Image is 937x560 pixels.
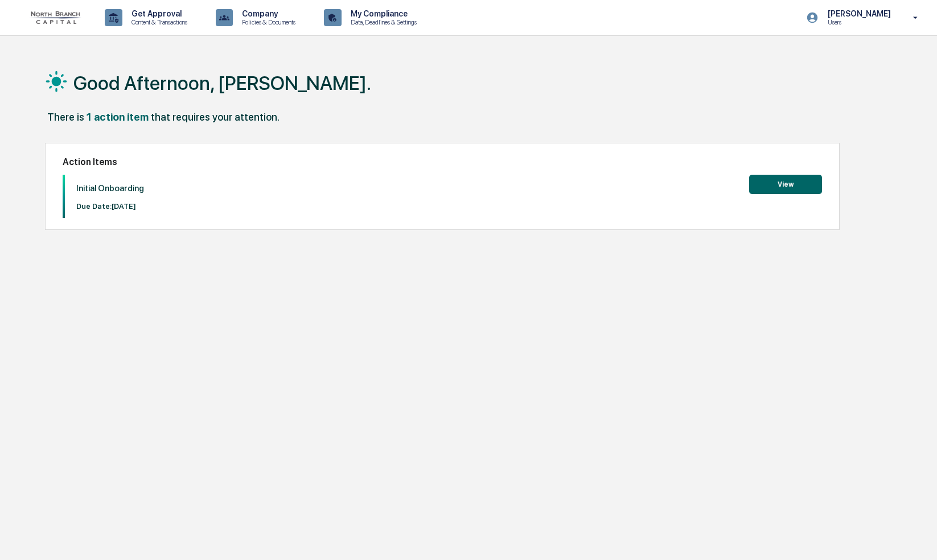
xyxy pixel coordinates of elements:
[122,18,193,26] p: Content & Transactions
[233,18,301,26] p: Policies & Documents
[76,183,144,193] p: Initial Onboarding
[87,111,149,123] div: 1 action item
[122,9,193,18] p: Get Approval
[233,9,301,18] p: Company
[342,9,422,18] p: My Compliance
[151,111,280,123] div: that requires your attention.
[76,202,144,211] p: Due Date: [DATE]
[749,175,822,194] button: View
[819,9,897,18] p: [PERSON_NAME]
[73,72,371,94] h1: Good Afternoon, [PERSON_NAME].
[749,178,822,189] a: View
[342,18,422,26] p: Data, Deadlines & Settings
[63,157,821,167] h2: Action Items
[47,111,84,123] div: There is
[27,11,82,24] img: logo
[819,18,897,26] p: Users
